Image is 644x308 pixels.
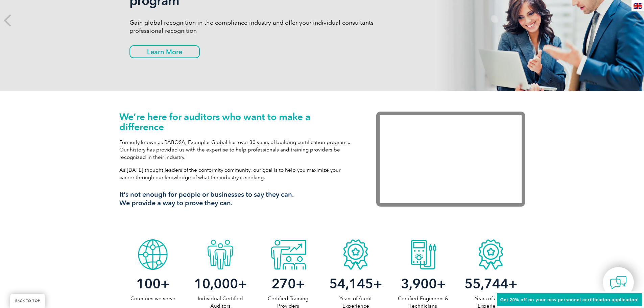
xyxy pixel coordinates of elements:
span: 3,900 [401,276,437,292]
h2: + [187,278,254,289]
a: BACK TO TOP [10,294,45,308]
h2: + [457,278,525,289]
a: Learn More [129,45,200,58]
iframe: Exemplar Global: Working together to make a difference [376,112,525,207]
span: Get 20% off on your new personnel certification application! [500,297,639,302]
span: 54,145 [329,276,373,292]
h3: It’s not enough for people or businesses to say they can. We provide a way to prove they can. [119,190,356,207]
h1: We’re here for auditors who want to make a difference [119,112,356,132]
span: 100 [136,276,161,292]
p: Gain global recognition in the compliance industry and offer your individual consultants professi... [129,19,383,35]
p: As [DATE] thought leaders of the conformity community, our goal is to help you maximize your care... [119,166,356,181]
img: contact-chat.png [610,274,627,291]
span: 10,000 [194,276,238,292]
span: 270 [271,276,296,292]
span: 55,744 [464,276,508,292]
h2: + [254,278,322,289]
h2: + [322,278,389,289]
h2: + [119,278,187,289]
h2: + [389,278,457,289]
img: en [634,3,642,9]
p: Countries we serve [119,295,187,302]
p: Formerly known as RABQSA, Exemplar Global has over 30 years of building certification programs. O... [119,139,356,161]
